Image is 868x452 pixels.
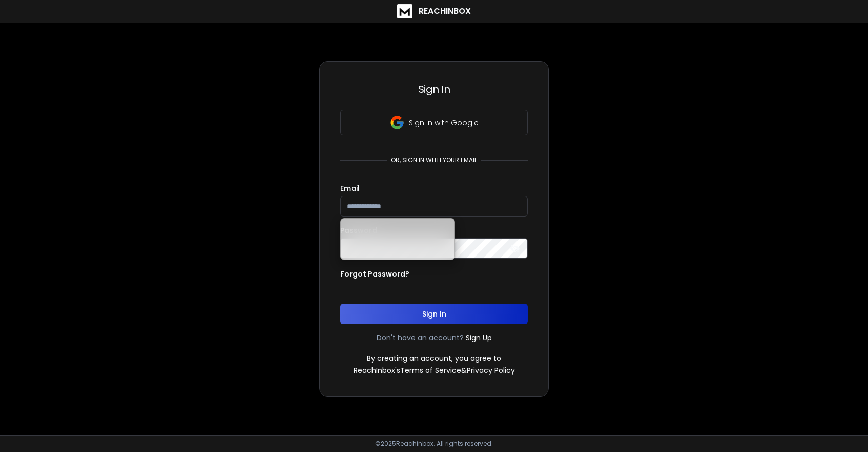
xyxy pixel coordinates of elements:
[397,4,412,18] img: logo
[466,332,492,343] a: Sign Up
[340,110,528,135] button: Sign in with Google
[467,365,515,376] a: Privacy Policy
[340,82,528,96] h3: Sign In
[340,269,409,279] p: Forgot Password?
[419,5,471,17] h1: ReachInbox
[400,365,461,376] a: Terms of Service
[367,353,501,363] p: By creating an account, you agree to
[340,304,528,324] button: Sign In
[375,440,493,448] p: © 2025 Reachinbox. All rights reserved.
[409,117,479,128] p: Sign in with Google
[340,185,360,192] label: Email
[354,365,515,376] p: ReachInbox's &
[397,4,471,18] a: ReachInbox
[387,156,481,164] p: or, sign in with your email
[377,332,464,343] p: Don't have an account?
